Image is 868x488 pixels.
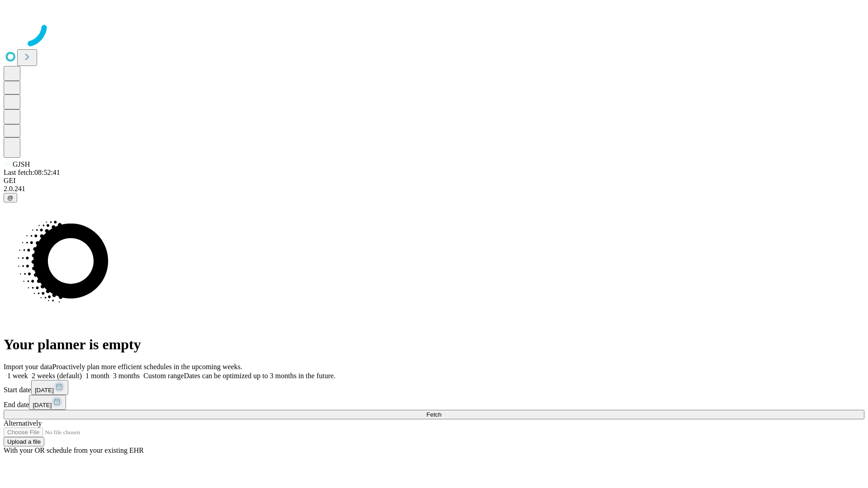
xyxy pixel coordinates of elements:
[4,363,52,371] span: Import your data
[4,419,42,427] span: Alternatively
[184,372,335,380] span: Dates can be optimized up to 3 months in the future.
[52,363,242,371] span: Proactively plan more efficient schedules in the upcoming weeks.
[4,336,864,353] h1: Your planner is empty
[113,372,140,380] span: 3 months
[13,160,30,168] span: GJSH
[7,372,28,380] span: 1 week
[4,185,864,193] div: 2.0.241
[4,395,864,410] div: End date
[4,446,144,454] span: With your OR schedule from your existing EHR
[4,437,44,446] button: Upload a file
[426,411,441,418] span: Fetch
[35,387,54,394] span: [DATE]
[33,402,52,408] span: [DATE]
[4,380,864,395] div: Start date
[32,372,82,380] span: 2 weeks (default)
[4,410,864,419] button: Fetch
[85,372,109,380] span: 1 month
[4,193,17,202] button: @
[29,395,66,410] button: [DATE]
[7,194,14,201] span: @
[4,169,60,176] span: Last fetch: 08:52:41
[143,372,184,380] span: Custom range
[31,380,68,395] button: [DATE]
[4,177,864,185] div: GEI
